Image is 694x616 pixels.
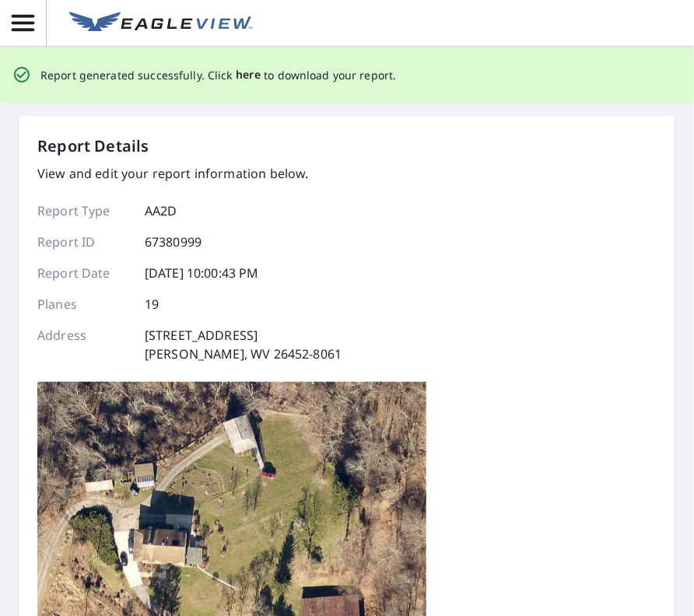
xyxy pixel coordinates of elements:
p: Address [37,326,131,363]
p: [DATE] 10:00:43 PM [145,264,259,282]
img: EV Logo [69,12,253,35]
p: 19 [145,295,159,313]
p: AA2D [145,201,177,220]
p: Report ID [37,233,131,251]
p: Report generated successfully. Click to download your report. [40,65,397,85]
p: Report Type [37,201,131,220]
p: View and edit your report information below. [37,164,342,183]
p: Planes [37,295,131,313]
p: Report Details [37,135,149,158]
p: 67380999 [145,233,202,251]
p: [STREET_ADDRESS] [PERSON_NAME], WV 26452-8061 [145,326,342,363]
p: Report Date [37,264,131,282]
a: EV Logo [60,2,262,44]
button: here [236,65,261,85]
